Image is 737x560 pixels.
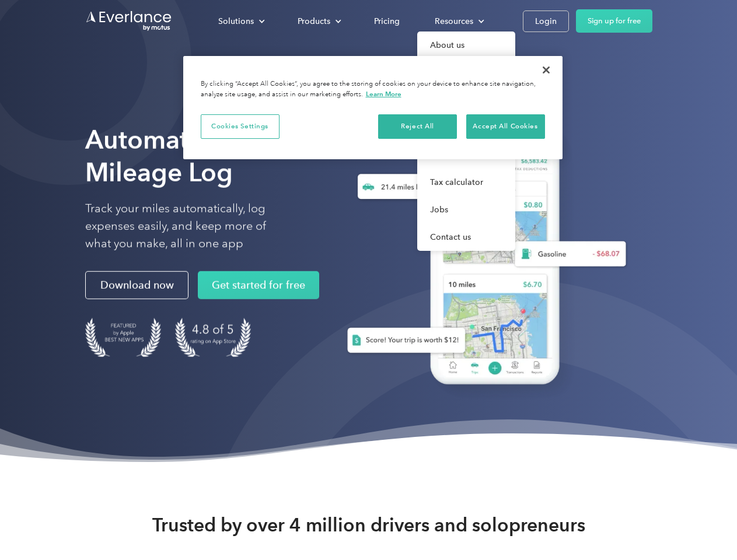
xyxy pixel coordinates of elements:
[533,57,559,83] button: Close
[218,14,254,29] div: Solutions
[183,56,563,159] div: Privacy
[175,318,251,357] img: 4.9 out of 5 stars on the app store
[183,56,563,159] div: Cookie banner
[85,10,173,32] a: Go to homepage
[366,90,401,98] a: More information about your privacy, opens in a new tab
[523,10,569,32] a: Login
[576,9,652,33] a: Sign up for free
[417,169,515,196] a: Tax calculator
[201,79,545,100] div: By clicking “Accept All Cookies”, you agree to the storing of cookies on your device to enhance s...
[374,14,400,29] div: Pricing
[435,14,473,29] div: Resources
[207,11,274,32] div: Solutions
[423,11,494,32] div: Resources
[417,32,515,251] nav: Resources
[535,14,557,29] div: Login
[152,513,585,537] strong: Trusted by over 4 million drivers and solopreneurs
[329,111,635,402] img: Everlance, mileage tracker app, expense tracking app
[298,14,330,29] div: Products
[466,114,545,139] button: Accept All Cookies
[85,271,188,299] a: Download now
[417,196,515,223] a: Jobs
[198,271,319,299] a: Get started for free
[362,11,411,32] a: Pricing
[378,114,457,139] button: Reject All
[85,318,161,357] img: Badge for Featured by Apple Best New Apps
[201,114,280,139] button: Cookies Settings
[417,32,515,59] a: About us
[417,223,515,251] a: Contact us
[286,11,351,32] div: Products
[85,200,294,253] p: Track your miles automatically, log expenses easily, and keep more of what you make, all in one app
